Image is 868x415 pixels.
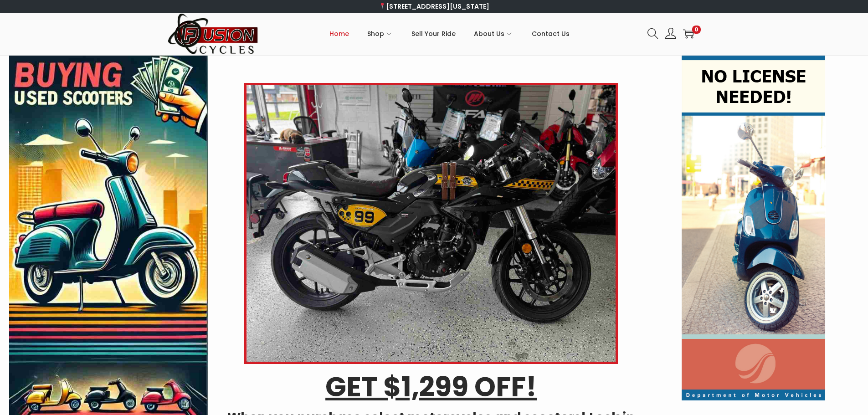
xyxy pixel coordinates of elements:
[168,13,259,55] img: Woostify retina logo
[532,13,570,54] a: Contact Us
[325,368,537,406] u: GET $1,299 OFF!
[259,13,641,54] nav: Primary navigation
[329,13,349,54] a: Home
[474,22,504,45] span: About Us
[379,3,385,9] img: 📍
[379,2,489,11] a: [STREET_ADDRESS][US_STATE]
[532,22,570,45] span: Contact Us
[411,13,456,54] a: Sell Your Ride
[683,28,694,39] a: 0
[329,22,349,45] span: Home
[367,13,393,54] a: Shop
[474,13,514,54] a: About Us
[411,22,456,45] span: Sell Your Ride
[367,22,384,45] span: Shop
